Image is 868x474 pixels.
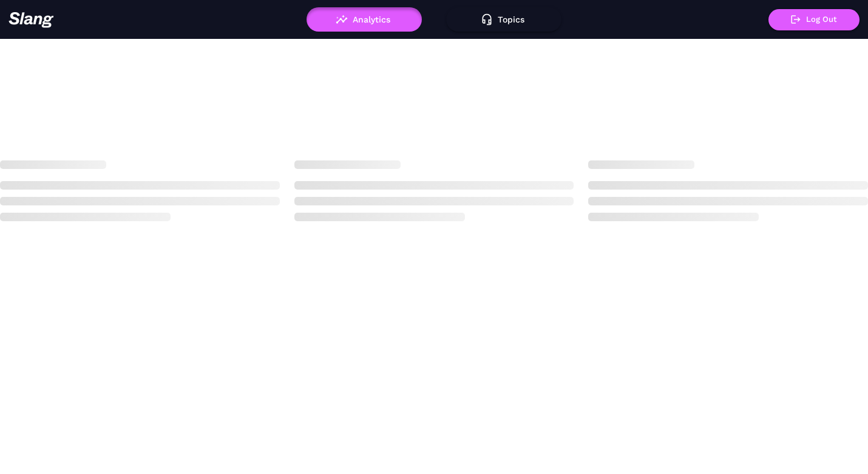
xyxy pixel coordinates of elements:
[8,12,54,28] img: 623511267c55cb56e2f2a487_logo2.png
[307,7,422,32] button: Analytics
[307,15,422,23] a: Analytics
[446,7,561,32] button: Topics
[768,9,860,30] button: Log Out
